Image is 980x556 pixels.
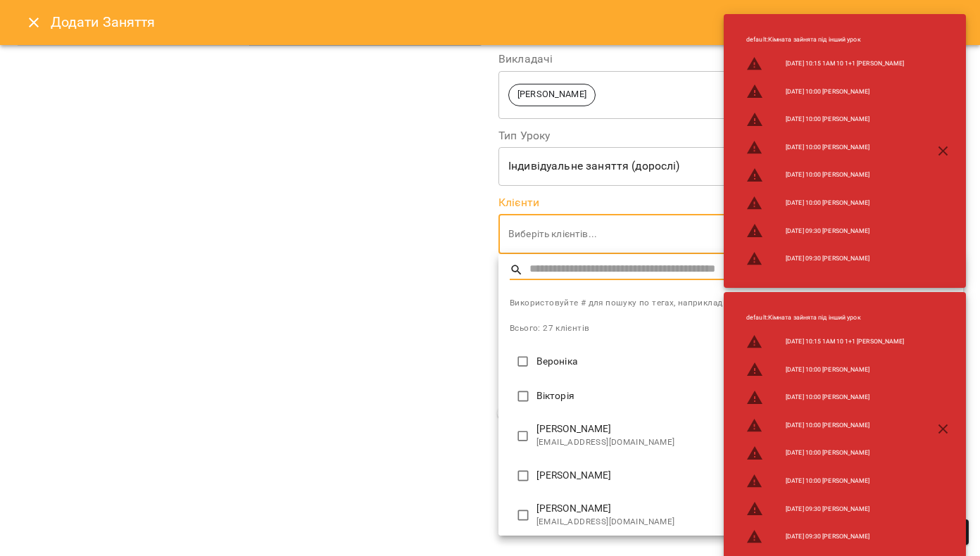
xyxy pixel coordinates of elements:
li: [DATE] 10:00 [PERSON_NAME] [735,439,915,467]
li: [DATE] 09:30 [PERSON_NAME] [735,495,915,523]
span: Використовуйте # для пошуку по тегах, наприклад #Англійська [510,296,952,310]
li: [DATE] 10:00 [PERSON_NAME] [735,134,915,162]
li: [DATE] 10:15 1АМ10 1+1 [PERSON_NAME] [735,50,915,78]
p: [PERSON_NAME] [536,502,952,516]
li: [DATE] 10:15 1АМ10 1+1 [PERSON_NAME] [735,328,915,356]
li: [DATE] 10:00 [PERSON_NAME] [735,189,915,217]
p: [PERSON_NAME] [536,469,952,483]
li: [DATE] 10:00 [PERSON_NAME] [735,384,915,412]
li: [DATE] 09:30 [PERSON_NAME] [735,245,915,273]
li: [DATE] 10:00 [PERSON_NAME] [735,355,915,384]
li: [DATE] 09:30 [PERSON_NAME] [735,217,915,245]
li: [DATE] 10:00 [PERSON_NAME] [735,161,915,189]
li: [DATE] 10:00 [PERSON_NAME] [735,467,915,495]
li: default : Кімната зайнята під інший урок [735,308,915,328]
p: Вікторія [536,389,952,403]
li: [DATE] 10:00 [PERSON_NAME] [735,77,915,106]
p: [PERSON_NAME] [536,422,952,436]
li: [DATE] 10:00 [PERSON_NAME] [735,106,915,134]
span: Всього: 27 клієнтів [510,323,589,333]
li: [DATE] 10:00 [PERSON_NAME] [735,412,915,440]
li: [DATE] 09:30 [PERSON_NAME] [735,523,915,551]
p: Вероніка [536,355,952,369]
span: [EMAIL_ADDRESS][DOMAIN_NAME] [536,515,952,529]
li: default : Кімната зайнята під інший урок [735,30,915,50]
span: [EMAIL_ADDRESS][DOMAIN_NAME] [536,436,952,450]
